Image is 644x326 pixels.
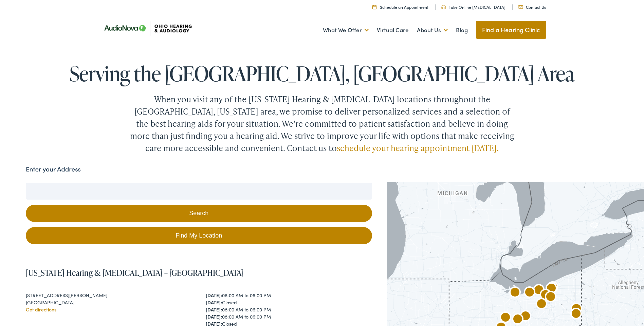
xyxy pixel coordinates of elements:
[26,183,372,200] input: Enter your address or zip code
[537,287,554,304] div: AudioNova
[26,299,192,306] div: [GEOGRAPHIC_DATA]
[26,164,81,174] label: Enter your Address
[521,285,538,301] div: Ohio Hearing &#038; Audiology &#8211; Amherst
[441,4,505,10] a: Take Online [MEDICAL_DATA]
[206,306,222,313] strong: [DATE]:
[26,267,244,278] a: [US_STATE] Hearing & [MEDICAL_DATA] – [GEOGRAPHIC_DATA]
[377,18,409,43] a: Virtual Care
[568,301,585,318] div: AudioNova
[542,289,559,306] div: AudioNova
[476,21,546,39] a: Find a Hearing Clinic
[26,205,372,222] button: Search
[507,285,523,301] div: AudioNova
[517,309,534,325] div: Ohio Hearing &#038; Audiology by AudioNova
[456,18,468,43] a: Blog
[206,299,222,306] strong: [DATE]:
[129,93,516,154] div: When you visit any of the [US_STATE] Hearing & [MEDICAL_DATA] locations throughout the [GEOGRAPHI...
[372,5,376,9] img: Calendar Icon to schedule a hearing appointment in Cincinnati, OH
[26,292,192,299] div: [STREET_ADDRESS][PERSON_NAME]
[417,18,448,43] a: About Us
[518,5,523,9] img: Mail icon representing email contact with Ohio Hearing in Cincinnati, OH
[441,5,446,9] img: Headphones icone to schedule online hearing test in Cincinnati, OH
[568,306,584,323] div: AudioNova
[337,142,499,154] a: schedule your hearing appointment [DATE].
[531,283,547,299] div: AudioNova
[26,62,618,85] h1: Serving the [GEOGRAPHIC_DATA], [GEOGRAPHIC_DATA] Area
[372,4,428,10] a: Schedule an Appointment
[323,18,369,43] a: What We Offer
[533,297,550,313] div: AudioNova
[206,292,222,299] strong: [DATE]:
[26,227,372,244] a: Find My Location
[26,306,56,313] a: Get directions
[206,313,222,320] strong: [DATE]:
[543,281,559,297] div: AudioNova
[545,280,561,296] div: Ohio Hearing &#038; Audiology by AudioNova
[518,4,546,10] a: Contact Us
